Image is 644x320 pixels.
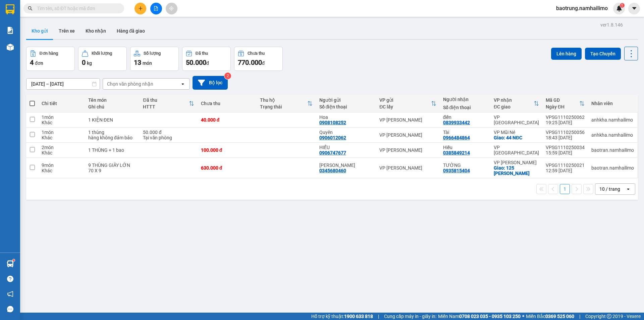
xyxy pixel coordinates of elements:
[260,97,307,103] div: Thu hộ
[138,6,143,11] span: plus
[494,97,534,103] div: VP nhận
[560,184,570,194] button: 1
[7,44,14,51] img: warehouse-icon
[443,115,487,120] div: điền
[166,3,177,14] button: aim
[546,104,579,109] div: Ngày ĐH
[546,145,585,150] div: VPSG1110250034
[40,51,58,56] div: Đơn hàng
[248,51,265,56] div: Chưa thu
[494,165,539,176] div: Giao: 125 Đặng Văn Lãnh
[546,135,585,140] div: 18:43 [DATE]
[319,145,373,150] div: HIẾU
[13,259,15,261] sup: 1
[546,120,585,125] div: 19:25 [DATE]
[551,4,613,12] span: baotrung.namhailimo
[591,117,634,123] div: anhkha.namhailimo
[379,97,431,103] div: VP gửi
[30,58,34,66] span: 4
[494,135,539,140] div: Giao: 44 NĐC
[7,27,14,34] img: solution-icon
[443,145,487,150] div: Hiếu
[257,95,316,112] th: Toggle SortBy
[579,313,580,320] span: |
[26,23,53,39] button: Kho gửi
[111,23,150,39] button: Hàng đã giao
[379,117,436,123] div: VP [PERSON_NAME]
[311,313,373,320] span: Hỗ trợ kỹ thuật:
[546,163,585,168] div: VPSG1110250021
[169,6,174,11] span: aim
[344,314,373,319] strong: 1900 633 818
[607,314,611,319] span: copyright
[631,5,637,11] span: caret-down
[494,115,539,125] div: VP [GEOGRAPHIC_DATA]
[378,313,379,320] span: |
[526,313,574,320] span: Miền Bắc
[37,5,116,12] input: Tìm tên, số ĐT hoặc mã đơn
[600,21,623,29] div: ver 1.8.146
[6,4,14,14] img: logo-vxr
[319,104,373,109] div: Số điện thoại
[379,104,431,109] div: ĐC lấy
[443,135,470,140] div: 0966484864
[542,95,588,112] th: Toggle SortBy
[42,130,82,135] div: 1 món
[591,132,634,138] div: anhkha.namhailimo
[546,150,585,155] div: 15:59 [DATE]
[88,135,137,140] div: hàng không đảm bảo
[443,168,470,173] div: 0935815404
[616,5,622,11] img: icon-new-feature
[150,3,162,14] button: file-add
[494,145,539,155] div: VP [GEOGRAPHIC_DATA]
[443,120,470,125] div: 0839933442
[143,97,189,103] div: Đã thu
[134,58,141,66] span: 13
[92,51,112,56] div: Khối lượng
[494,104,534,109] div: ĐC giao
[154,6,158,11] span: file-add
[143,60,152,66] span: món
[443,97,487,102] div: Người nhận
[545,314,574,319] strong: 0369 525 060
[7,260,14,267] img: warehouse-icon
[130,47,179,71] button: Số lượng13món
[42,135,82,140] div: Khác
[621,3,623,8] span: 1
[42,150,82,155] div: Khác
[379,147,436,153] div: VP [PERSON_NAME]
[379,132,436,138] div: VP [PERSON_NAME]
[143,135,194,140] div: Tại văn phòng
[107,81,153,87] div: Chọn văn phòng nhận
[379,165,436,171] div: VP [PERSON_NAME]
[490,95,542,112] th: Toggle SortBy
[238,58,262,66] span: 770.000
[42,115,82,120] div: 1 món
[7,306,13,312] span: message
[443,163,487,168] div: TƯỜNG
[384,313,436,320] span: Cung cấp máy in - giấy in:
[319,168,346,173] div: 0345680460
[585,48,621,60] button: Tạo Chuyến
[144,51,161,56] div: Số lượng
[438,313,521,320] span: Miền Nam
[551,48,582,60] button: Lên hàng
[140,95,197,112] th: Toggle SortBy
[82,58,86,66] span: 0
[26,47,75,71] button: Đơn hàng4đơn
[459,314,521,319] strong: 0708 023 035 - 0935 103 250
[262,60,265,66] span: đ
[319,97,373,103] div: Người gửi
[7,276,13,282] span: question-circle
[319,150,346,155] div: 0906747677
[193,76,228,90] button: Bộ lọc
[522,315,524,318] span: ⚪️
[7,291,13,297] span: notification
[182,47,231,71] button: Đã thu50.000đ
[626,186,631,192] svg: open
[319,115,373,120] div: Hoa
[628,3,640,14] button: caret-down
[620,3,625,8] sup: 1
[260,104,307,109] div: Trạng thái
[42,168,82,173] div: Khác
